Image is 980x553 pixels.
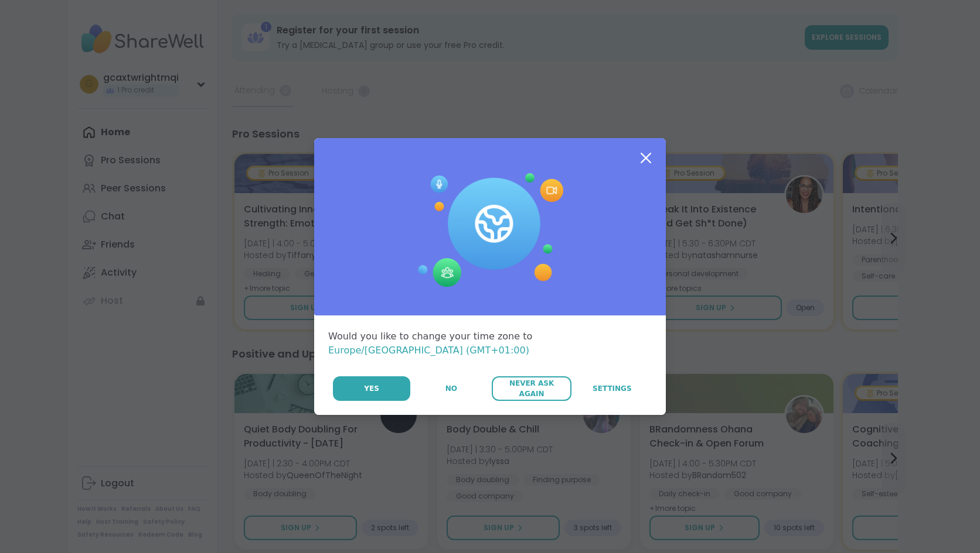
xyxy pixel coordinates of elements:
img: Session Experience [417,173,563,288]
span: Yes [364,383,379,394]
button: No [411,376,491,401]
span: No [445,383,457,394]
span: Europe/[GEOGRAPHIC_DATA] (GMT+01:00) [328,345,529,356]
span: Settings [593,383,632,394]
div: Would you like to change your time zone to [328,329,652,358]
button: Never Ask Again [492,376,571,401]
span: Never Ask Again [498,378,565,399]
button: Yes [333,376,410,401]
a: Settings [573,376,652,401]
